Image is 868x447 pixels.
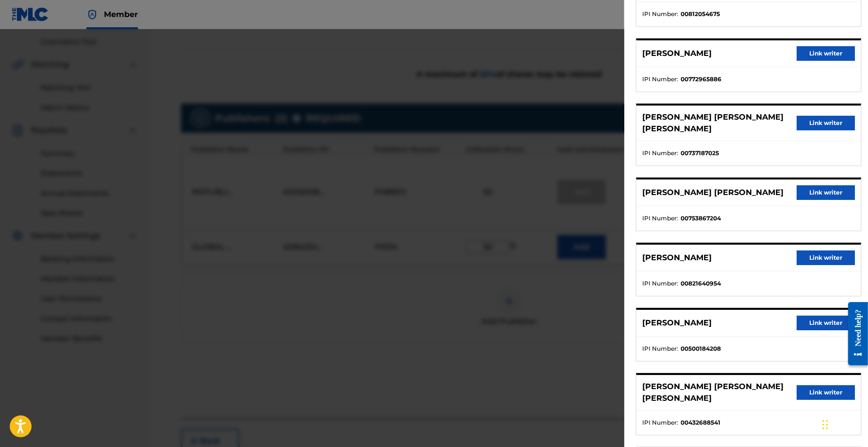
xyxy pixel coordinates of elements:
[797,116,855,130] button: Link writer
[86,9,98,20] img: Top Rightsholder
[642,214,678,223] span: IPI Number :
[841,295,868,373] iframe: Resource Center
[822,410,828,439] div: Drag
[642,149,678,158] span: IPI Number :
[642,187,784,198] p: [PERSON_NAME] [PERSON_NAME]
[797,316,855,330] button: Link writer
[642,279,678,288] span: IPI Number :
[642,252,712,264] p: [PERSON_NAME]
[642,381,797,404] p: [PERSON_NAME] [PERSON_NAME] [PERSON_NAME]
[681,279,721,288] strong: 00821640954
[642,317,712,329] p: [PERSON_NAME]
[104,9,138,20] span: Member
[681,214,721,223] strong: 00753867204
[681,75,721,84] strong: 00772965886
[819,400,868,447] iframe: Chat Widget
[797,250,855,265] button: Link writer
[642,111,797,135] p: [PERSON_NAME] [PERSON_NAME] [PERSON_NAME]
[642,75,678,84] span: IPI Number :
[797,185,855,200] button: Link writer
[797,385,855,400] button: Link writer
[681,149,719,158] strong: 00737187025
[681,344,721,353] strong: 00500184208
[642,418,678,427] span: IPI Number :
[681,418,720,427] strong: 00432688541
[12,7,49,21] img: MLC Logo
[642,48,712,59] p: [PERSON_NAME]
[797,46,855,61] button: Link writer
[642,344,678,353] span: IPI Number :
